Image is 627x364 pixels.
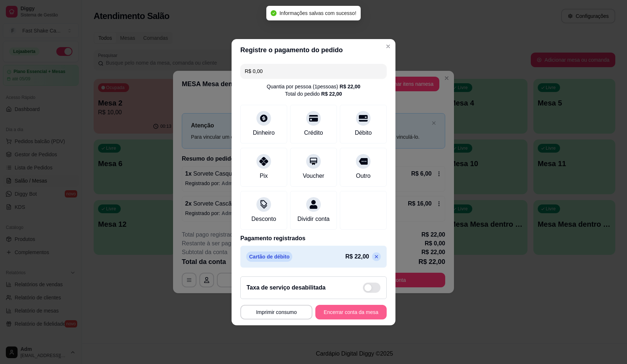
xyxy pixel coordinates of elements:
div: R$ 22,00 [321,90,342,97]
h2: Taxa de serviço desabilitada [247,283,326,292]
span: Informações salvas com sucesso! [279,10,356,16]
button: Close [382,41,394,52]
p: Cartão de débito [246,252,292,262]
p: Pagamento registrados [240,234,387,243]
div: Crédito [304,129,323,137]
div: Dividir conta [297,215,330,223]
div: Voucher [303,172,324,180]
div: R$ 22,00 [339,83,360,90]
button: Imprimir consumo [240,305,312,319]
div: Dinheiro [253,129,275,137]
p: R$ 22,00 [345,252,369,261]
div: Desconto [251,215,276,223]
header: Registre o pagamento do pedido [232,39,395,61]
div: Quantia por pessoa ( 1 pessoas) [267,83,360,90]
div: Total do pedido [285,90,342,97]
button: Encerrar conta da mesa [315,305,387,319]
div: Débito [355,129,372,137]
span: check-circle [271,10,277,16]
input: Ex.: hambúrguer de cordeiro [245,64,382,78]
div: Pix [260,172,268,180]
div: Outro [356,172,371,180]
